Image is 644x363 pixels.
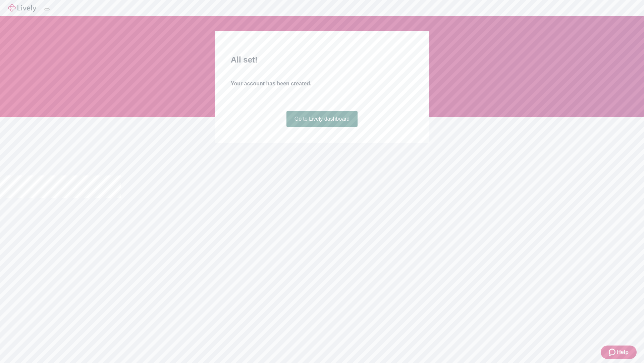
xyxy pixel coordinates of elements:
[44,8,50,10] button: Log out
[231,80,413,88] h4: Your account has been created.
[286,111,358,127] a: Go to Lively dashboard
[601,346,637,359] button: Zendesk support iconHelp
[617,348,629,356] span: Help
[8,4,36,12] img: Lively
[609,348,617,356] svg: Zendesk support icon
[231,54,413,66] h2: All set!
